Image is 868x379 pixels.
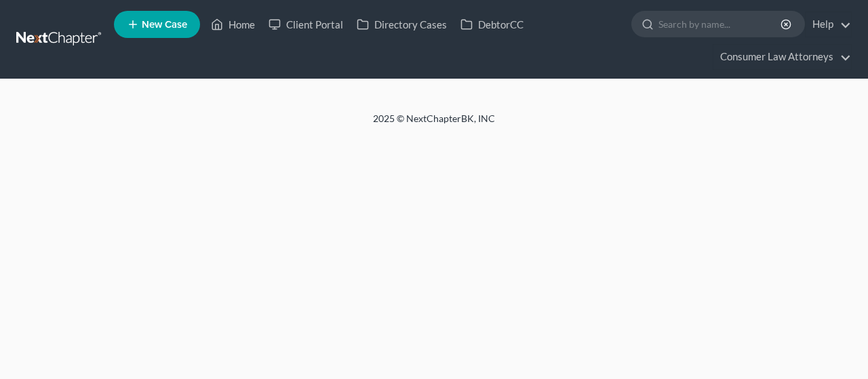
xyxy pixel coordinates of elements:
a: Consumer Law Attorneys [713,45,851,69]
input: Search by name... [658,12,783,37]
a: Help [806,12,851,37]
a: Client Portal [262,12,350,37]
a: DebtorCC [454,12,530,37]
div: 2025 © NextChapterBK, INC [47,112,821,136]
span: New Case [142,20,187,30]
a: Home [204,12,262,37]
a: Directory Cases [350,12,454,37]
